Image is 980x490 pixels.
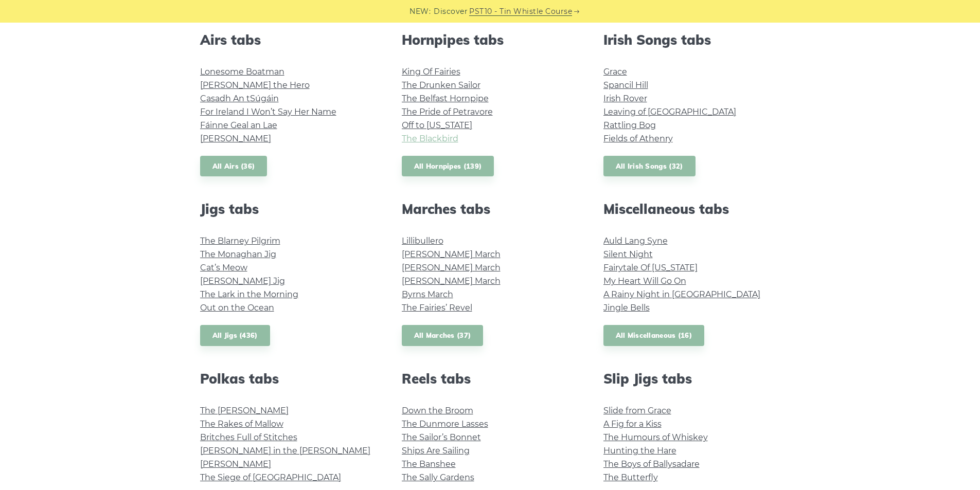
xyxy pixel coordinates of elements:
a: All Hornpipes (139) [402,156,494,177]
a: Fáinne Geal an Lae [200,120,277,130]
h2: Hornpipes tabs [402,32,579,48]
a: Spancil Hill [603,80,648,90]
a: Cat’s Meow [200,263,247,273]
a: Irish Rover [603,94,647,103]
a: The Monaghan Jig [200,249,276,259]
a: The Banshee [402,459,456,469]
a: The Dunmore Lasses [402,419,488,429]
a: All Jigs (436) [200,325,270,346]
a: The Blarney Pilgrim [200,236,280,246]
h2: Airs tabs [200,32,377,48]
a: Leaving of [GEOGRAPHIC_DATA] [603,107,736,117]
a: Fields of Athenry [603,134,673,143]
a: [PERSON_NAME] the Hero [200,80,310,90]
a: Out on the Ocean [200,303,274,313]
a: Silent Night [603,249,653,259]
a: The Drunken Sailor [402,80,480,90]
h2: Reels tabs [402,371,579,387]
a: All Airs (36) [200,156,268,177]
a: Lillibullero [402,236,443,246]
h2: Polkas tabs [200,371,377,387]
a: Fairytale Of [US_STATE] [603,263,698,273]
a: Grace [603,67,627,77]
h2: Slip Jigs tabs [603,371,780,387]
a: A Fig for a Kiss [603,419,662,429]
a: The Rakes of Mallow [200,419,283,429]
a: The Sailor’s Bonnet [402,432,481,442]
a: All Miscellaneous (16) [603,325,705,346]
a: [PERSON_NAME] [200,459,271,469]
a: Rattling Bog [603,120,656,130]
a: The [PERSON_NAME] [200,406,289,415]
a: [PERSON_NAME] Jig [200,276,285,286]
a: Ships Are Sailing [402,446,470,456]
h2: Miscellaneous tabs [603,201,780,217]
a: Slide from Grace [603,406,671,415]
a: Off to [US_STATE] [402,120,472,130]
span: NEW: [409,6,431,17]
a: [PERSON_NAME] in the [PERSON_NAME] [200,446,370,456]
a: The Butterfly [603,473,658,482]
a: All Marches (37) [402,325,484,346]
a: Casadh An tSúgáin [200,94,279,103]
a: For Ireland I Won’t Say Her Name [200,107,336,117]
a: [PERSON_NAME] [200,134,271,143]
a: [PERSON_NAME] March [402,263,501,273]
a: All Irish Songs (32) [603,156,696,177]
a: My Heart Will Go On [603,276,686,286]
a: [PERSON_NAME] March [402,249,501,259]
a: The Sally Gardens [402,473,474,482]
a: The Boys of Ballysadare [603,459,700,469]
a: The Belfast Hornpipe [402,94,489,103]
a: The Fairies’ Revel [402,303,472,313]
a: [PERSON_NAME] March [402,276,501,286]
h2: Marches tabs [402,201,579,217]
span: Discover [434,6,468,17]
h2: Irish Songs tabs [603,32,780,48]
a: Auld Lang Syne [603,236,668,246]
a: Jingle Bells [603,303,650,313]
a: The Pride of Petravore [402,107,493,117]
a: PST10 - Tin Whistle Course [469,6,572,17]
a: The Blackbird [402,134,458,143]
a: King Of Fairies [402,67,460,77]
a: The Lark in the Morning [200,289,298,299]
a: The Humours of Whiskey [603,432,708,442]
a: A Rainy Night in [GEOGRAPHIC_DATA] [603,289,760,299]
a: The Siege of [GEOGRAPHIC_DATA] [200,473,341,482]
a: Britches Full of Stitches [200,432,297,442]
h2: Jigs tabs [200,201,377,217]
a: Hunting the Hare [603,446,676,456]
a: Down the Broom [402,406,473,415]
a: Byrns March [402,289,453,299]
a: Lonesome Boatman [200,67,284,77]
